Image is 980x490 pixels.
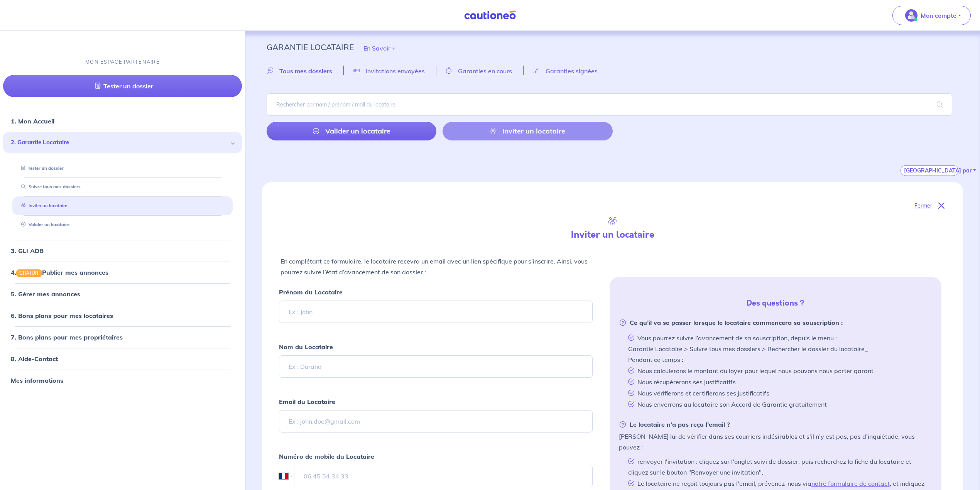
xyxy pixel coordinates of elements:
p: Fermer [914,201,932,211]
a: Tous mes dossiers [267,67,343,74]
span: Tous mes dossiers [279,67,332,75]
a: 6. Bons plans pour mes locataires [11,312,113,319]
p: En complétant ce formulaire, le locataire recevra un email avec un lien spécifique pour s’inscrir... [280,256,591,277]
div: 3. GLI ADB [3,243,242,259]
div: 8. Aide-Contact [3,351,242,367]
div: Mes informations [3,373,242,388]
div: 2. Garantie Locataire [3,132,242,153]
button: [GEOGRAPHIC_DATA] par [901,165,958,176]
h4: Inviter un locataire [444,229,781,240]
button: En Savoir + [354,37,406,59]
a: 1. Mon Accueil [11,117,54,125]
h5: Des questions ? [613,299,939,308]
div: 7. Bons plans pour mes propriétaires [3,329,242,345]
span: search [928,94,952,115]
span: Invitations envoyées [366,67,425,75]
li: Nous récupérerons ses justificatifs [625,376,933,387]
img: Cautioneo [461,10,519,20]
span: Garanties en cours [458,67,512,75]
a: 8. Aide-Contact [11,355,58,363]
input: 06 45 54 34 33 [294,465,593,487]
a: Mes informations [11,377,63,384]
input: Rechercher par nom / prénom / mail du locataire [267,93,952,116]
button: illu_account_valid_menu.svgMon compte [892,6,971,25]
input: Ex : john.doe@gmail.com [279,410,593,433]
div: 6. Bons plans pour mes locataires [3,308,242,323]
a: Garanties signées [524,67,609,74]
a: 7. Bons plans pour mes propriétaires [11,333,123,341]
div: Suivre tous mes dossiers [12,181,233,193]
li: Nous calculerons le montant du loyer pour lequel nous pouvons nous porter garant [625,365,933,376]
a: Valider un locataire [267,122,436,140]
span: Garanties signées [546,67,598,75]
a: Tester un dossier [18,166,64,171]
a: Valider un locataire [18,222,69,227]
a: 5. Gérer mes annonces [11,290,80,298]
strong: Ce qu’il va se passer lorsque le locataire commencera sa souscription : [619,317,843,328]
a: notre formulaire de contact [811,480,890,487]
div: 4.GRATUITPublier mes annonces [3,265,242,280]
li: Nous enverrons au locataire son Accord de Garantie gratuitement [625,399,933,410]
li: Nous vérifierons et certifierons ses justificatifs [625,387,933,399]
div: Tester un dossier [12,162,233,175]
span: 2. Garantie Locataire [11,138,228,147]
div: 1. Mon Accueil [3,113,242,129]
a: Garanties en cours [436,67,523,74]
strong: Le locataire n’a pas reçu l’email ? [619,419,730,430]
p: Garantie Locataire [267,40,354,54]
strong: Numéro de mobile du Locataire [279,453,374,460]
a: Invitations envoyées [344,67,436,74]
a: Suivre tous mes dossiers [18,184,81,189]
a: Tester un dossier [3,75,242,97]
strong: Email du Locataire [279,398,335,406]
p: Mon compte [921,11,956,20]
div: Valider un locataire [12,218,233,231]
strong: Prénom du Locataire [279,288,343,296]
a: 3. GLI ADB [11,247,44,255]
li: renvoyer l'invitation : cliquez sur l'onglet suivi de dossier, puis recherchez la fiche du locata... [625,456,933,478]
input: Ex : Durand [279,355,593,378]
div: 5. Gérer mes annonces [3,286,242,302]
p: MON ESPACE PARTENAIRE [85,58,160,66]
img: illu_account_valid_menu.svg [905,9,917,22]
div: Inviter un locataire [12,199,233,212]
li: Vous pourrez suivre l’avancement de sa souscription, depuis le menu : Garantie Locataire > Suivre... [625,332,933,365]
a: Inviter un locataire [18,203,67,208]
a: 4.GRATUITPublier mes annonces [11,269,108,276]
strong: Nom du Locataire [279,343,333,351]
input: Ex : John [279,301,593,323]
